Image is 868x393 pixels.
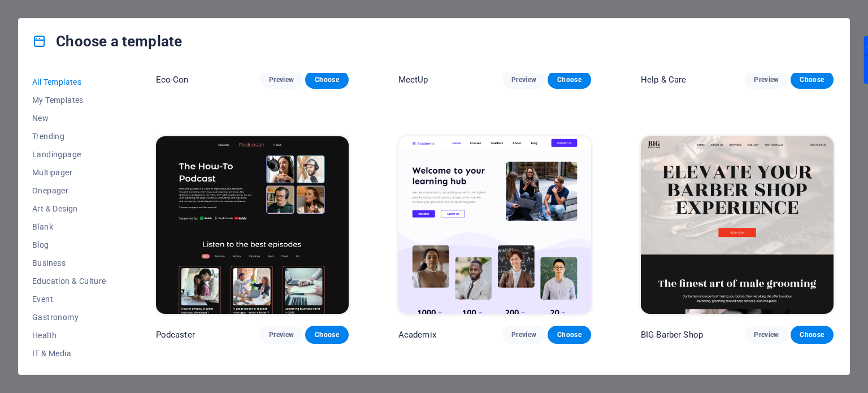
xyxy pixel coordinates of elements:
[791,326,834,344] button: Choose
[32,344,106,362] button: IT & Media
[156,74,189,85] p: Eco-Con
[260,326,303,344] button: Preview
[32,277,106,286] span: Education & Culture
[269,330,294,339] span: Preview
[32,258,106,267] span: Business
[32,186,106,195] span: Onepager
[32,222,106,231] span: Blank
[32,168,106,177] span: Multipager
[548,71,591,89] button: Choose
[32,132,106,141] span: Trending
[32,349,106,358] span: IT & Media
[32,326,106,344] button: Health
[557,75,581,84] span: Choose
[32,308,106,326] button: Gastronomy
[156,136,349,314] img: Podcaster
[511,75,536,84] span: Preview
[641,329,703,340] p: BIG Barber Shop
[314,75,339,84] span: Choose
[745,326,788,344] button: Preview
[260,71,303,89] button: Preview
[800,330,824,339] span: Choose
[32,236,106,254] button: Blog
[314,330,339,339] span: Choose
[502,326,545,344] button: Preview
[32,109,106,127] button: New
[745,71,788,89] button: Preview
[32,145,106,163] button: Landingpage
[32,182,106,200] button: Onepager
[754,330,779,339] span: Preview
[32,240,106,249] span: Blog
[32,91,106,109] button: My Templates
[502,71,545,89] button: Preview
[791,71,834,89] button: Choose
[305,71,348,89] button: Choose
[398,136,591,314] img: Academix
[641,74,687,85] p: Help & Care
[32,96,106,105] span: My Templates
[32,163,106,182] button: Multipager
[32,114,106,123] span: New
[32,331,106,340] span: Health
[32,127,106,145] button: Trending
[32,295,106,304] span: Event
[32,272,106,290] button: Education & Culture
[305,326,348,344] button: Choose
[32,218,106,236] button: Blank
[398,74,428,85] p: MeetUp
[398,329,436,340] p: Academix
[32,200,106,218] button: Art & Design
[32,204,106,213] span: Art & Design
[641,136,834,314] img: BIG Barber Shop
[511,330,536,339] span: Preview
[557,330,581,339] span: Choose
[156,329,195,340] p: Podcaster
[800,75,824,84] span: Choose
[32,150,106,159] span: Landingpage
[32,254,106,272] button: Business
[32,290,106,308] button: Event
[269,75,294,84] span: Preview
[32,32,182,50] h4: Choose a template
[548,326,591,344] button: Choose
[32,77,106,87] span: All Templates
[754,75,779,84] span: Preview
[32,313,106,322] span: Gastronomy
[32,73,106,91] button: All Templates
